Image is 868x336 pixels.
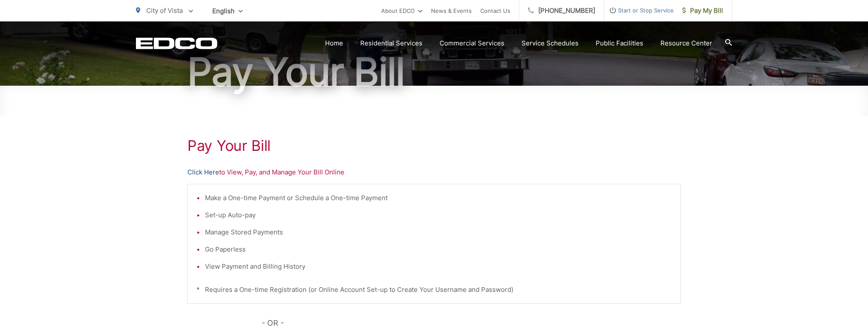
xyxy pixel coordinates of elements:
[205,227,672,237] li: Manage Stored Payments
[262,317,681,330] p: - OR -
[431,6,472,16] a: News & Events
[205,193,672,203] li: Make a One-time Payment or Schedule a One-time Payment
[480,6,510,16] a: Contact Us
[440,38,504,48] a: Commercial Services
[682,6,723,16] span: Pay My Bill
[187,167,681,177] p: to View, Pay, and Manage Your Bill Online
[596,38,643,48] a: Public Facilities
[205,261,672,272] li: View Payment and Billing History
[325,38,343,48] a: Home
[205,210,672,220] li: Set-up Auto-pay
[136,37,217,49] a: EDCD logo. Return to the homepage.
[381,6,422,16] a: About EDCO
[187,137,681,154] h1: Pay Your Bill
[146,6,183,15] span: City of Vista
[660,38,712,48] a: Resource Center
[521,38,579,48] a: Service Schedules
[205,244,672,255] li: Go Paperless
[136,51,732,93] h1: Pay Your Bill
[206,3,249,18] span: English
[196,285,672,295] p: * Requires a One-time Registration (or Online Account Set-up to Create Your Username and Password)
[187,167,219,177] a: Click Here
[360,38,422,48] a: Residential Services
